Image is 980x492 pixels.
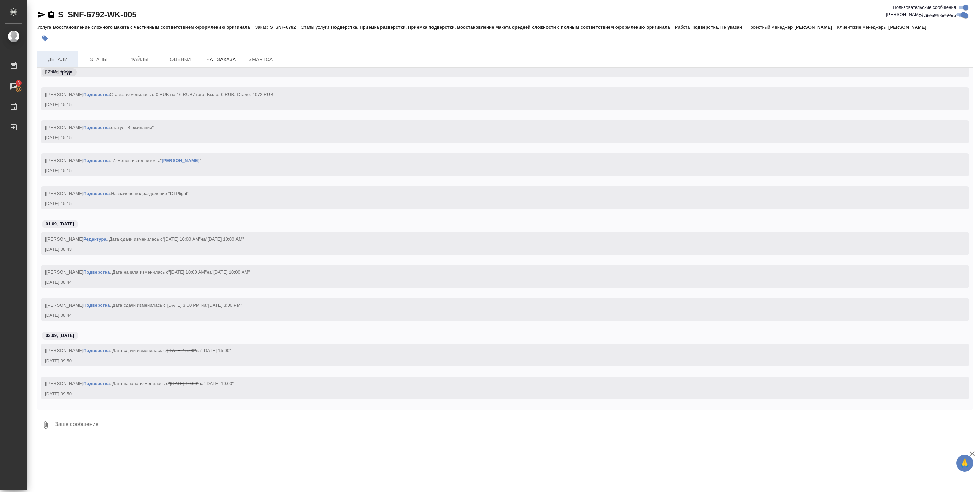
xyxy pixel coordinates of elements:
[111,191,189,196] span: Назначено подразделение "DTPlight"
[168,381,199,386] span: "[DATE] 10:00"
[45,167,945,174] div: [DATE] 15:15
[111,125,154,130] span: статус "В ожидании"
[255,24,270,30] p: Заказ:
[160,158,201,163] span: " "
[45,348,231,353] span: [[PERSON_NAME] . Дата сдачи изменилась с на
[13,80,24,86] span: 3
[45,101,945,108] div: [DATE] 15:15
[45,312,945,319] div: [DATE] 08:44
[675,24,692,30] p: Работа
[83,348,110,353] a: Подверстка
[45,236,244,242] span: [[PERSON_NAME] . Дата сдачи изменилась с на
[888,24,931,30] p: [PERSON_NAME]
[301,24,331,30] p: Этапы услуги
[201,348,231,353] span: "[DATE] 15:00"
[83,381,110,386] a: Подверстка
[794,24,837,30] p: [PERSON_NAME]
[959,456,970,470] span: 🙏
[166,348,196,353] span: "[DATE] 15:00"
[45,92,273,97] span: [[PERSON_NAME] Ставка изменилась с 0 RUB на 16 RUB
[83,92,110,97] a: Подверстка
[45,158,201,163] span: [[PERSON_NAME] . Изменен исполнитель:
[203,381,234,386] span: "[DATE] 10:00"
[893,4,956,11] span: Пользовательские сообщения
[58,10,136,19] a: S_SNF-6792-WK-005
[163,236,201,242] span: "[DATE] 10:00 AM"
[45,391,945,397] div: [DATE] 09:50
[83,191,110,196] a: Подверстка
[212,269,250,275] span: "[DATE] 10:00 AM"
[45,279,945,286] div: [DATE] 08:44
[207,302,242,308] span: "[DATE] 3:00 PM"
[166,302,201,308] span: "[DATE] 3:00 PM"
[331,24,675,30] p: Подверстка, Приемка разверстки, Приемка подверстки, Восстановление макета средней сложности с пол...
[164,55,197,64] span: Оценки
[45,134,945,141] div: [DATE] 15:15
[837,24,888,30] p: Клиентские менеджеры
[2,78,26,95] a: 3
[83,158,110,163] a: Подверстка
[82,55,115,64] span: Этапы
[956,455,973,472] button: 🙏
[45,191,189,196] span: [[PERSON_NAME] .
[206,236,244,242] span: "[DATE] 10:00 AM"
[83,236,107,242] a: Редактура
[45,125,154,130] span: [[PERSON_NAME] .
[83,125,110,130] a: Подверстка
[83,269,110,275] a: Подверстка
[45,358,945,364] div: [DATE] 09:50
[162,158,199,163] a: [PERSON_NAME]
[37,31,52,46] button: Добавить тэг
[168,269,207,275] span: "[DATE] 10:00 AM"
[205,55,238,64] span: Чат заказа
[123,55,156,64] span: Файлы
[691,24,747,30] p: Подверстка, Не указан
[83,302,110,308] a: Подверстка
[45,302,242,308] span: [[PERSON_NAME] . Дата сдачи изменилась с на
[47,11,55,19] button: Скопировать ссылку
[45,269,250,275] span: [[PERSON_NAME] . Дата начала изменилась с на
[42,55,74,64] span: Детали
[886,11,954,18] span: [PERSON_NAME] детали заказа
[46,69,72,76] p: 13.08, среда
[246,55,278,64] span: SmartCat
[53,24,255,30] p: Восстановление сложного макета с частичным соответствием оформлению оригинала
[45,200,945,207] div: [DATE] 15:15
[46,332,74,339] p: 02.09, [DATE]
[45,381,234,386] span: [[PERSON_NAME] . Дата начала изменилась с на
[37,11,46,19] button: Скопировать ссылку для ЯМессенджера
[747,24,794,30] p: Проектный менеджер
[918,12,956,19] span: Оповещения-логи
[270,24,301,30] p: S_SNF-6792
[37,24,53,30] p: Услуга
[46,220,74,227] p: 01.09, [DATE]
[193,92,273,97] span: Итого. Было: 0 RUB. Стало: 1072 RUB
[45,246,945,253] div: [DATE] 08:43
